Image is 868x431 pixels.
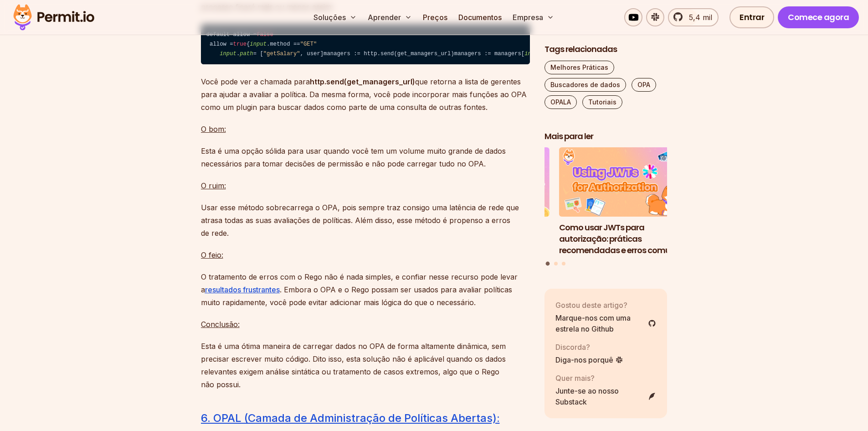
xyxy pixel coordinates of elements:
[313,13,346,22] font: Soluções
[550,81,620,88] font: Buscadores de dados
[729,6,774,28] a: Entrar
[201,320,240,329] font: Conclusão:
[364,8,416,26] button: Aprender
[555,312,657,334] a: Marque-nos com uma estrela no Github
[9,2,98,33] img: Logotipo da permissão
[588,98,616,106] font: Tutoriais
[689,13,712,22] font: 5,4 mil
[555,374,595,383] font: Quer mais?
[233,41,247,47] span: true
[300,41,317,47] span: "GET"
[544,130,593,142] font: Mais para ler
[546,262,550,266] button: Ir para o slide 1
[205,285,280,294] a: resultados frustrantes
[637,81,650,88] font: OPA
[524,51,541,57] span: input
[201,250,223,260] font: O feio:
[550,98,571,106] font: OPALA
[554,262,558,265] button: Vá para o slide 2
[668,8,719,26] a: 5,4 mil
[263,51,300,57] span: "getSalary"
[201,77,310,86] font: Você pode ver a chamada para
[201,272,518,294] font: O tratamento de erros com o Rego não é nada simples, e confiar nesse recurso pode levar a
[201,203,519,238] font: Usar esse método sobrecarrega o OPA, pois sempre traz consigo uma latência de rede que atrasa tod...
[559,222,679,256] font: Como usar JWTs para autorização: práticas recomendadas e erros comuns
[740,11,764,23] font: Entrar
[201,411,500,425] a: 6. OPAL (Camada de Administração de Políticas Abertas):
[201,77,527,112] font: que retorna a lista de gerentes para ajudar a avaliar a política. Da mesma forma, você pode incor...
[544,61,614,74] a: Melhores Práticas
[201,181,226,190] font: O ruim:
[559,148,682,217] img: Como usar JWTs para autorização: práticas recomendadas e erros comuns
[419,8,451,26] a: Preços
[544,43,617,55] font: Tags relacionadas
[310,8,360,26] button: Soluções
[559,148,682,256] li: 1 de 3
[257,31,273,38] span: false
[582,95,622,109] a: Tutoriais
[426,148,550,217] img: Um guia para tokens ao portador: JWT vs. tokens opacos
[509,8,558,26] button: Empresa
[555,385,657,407] a: Junte-se ao nosso Substack
[778,6,859,28] a: Comece agora
[240,51,253,57] span: path
[555,354,623,365] a: Diga-nos porquê
[201,342,506,389] font: Esta é uma ótima maneira de carregar dados no OPA de forma altamente dinâmica, sem precisar escre...
[368,13,401,22] font: Aprender
[788,11,849,23] font: Comece agora
[220,51,236,57] span: input
[201,125,226,134] font: O bom:
[201,285,512,307] font: . Embora o OPA e o Rego possam ser usados ​​para avaliar políticas muito rapidamente, você pode e...
[250,41,267,47] span: input
[559,148,682,256] a: Como usar JWTs para autorização: práticas recomendadas e erros comunsComo usar JWTs para autoriza...
[458,13,502,22] font: Documentos
[562,262,565,265] button: Vá para o slide 3
[544,78,626,92] a: Buscadores de dados
[544,148,668,267] div: Postagens
[310,77,415,86] font: http.send(get_managers_url)
[550,63,608,71] font: Melhores Práticas
[426,148,550,256] li: 3 de 3
[423,13,447,22] font: Preços
[455,8,505,26] a: Documentos
[632,78,656,92] a: OPA
[555,343,590,352] font: Discorda?
[544,95,577,109] a: OPALA
[513,13,543,22] font: Empresa
[201,24,530,64] code: default allow = allow = { .method == . = [ , user] managers := http.send(get_managers_url) manage...
[201,146,506,168] font: Esta é uma opção sólida para usar quando você tem um volume muito grande de dados necessários par...
[555,301,627,310] font: Gostou deste artigo?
